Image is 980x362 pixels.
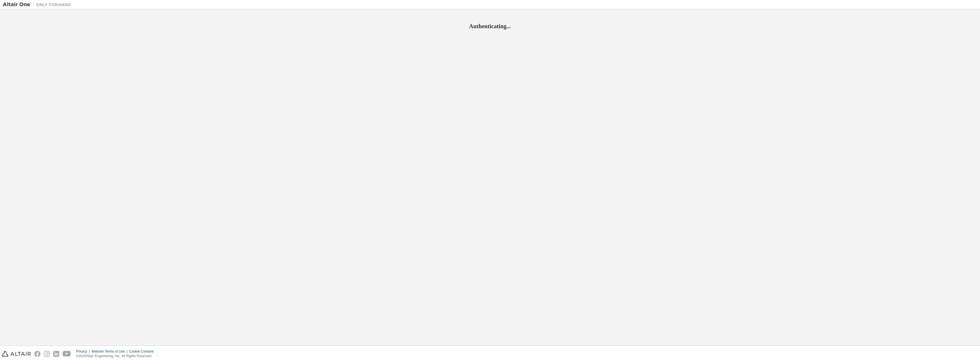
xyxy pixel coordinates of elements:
[63,351,71,357] img: youtube.svg
[34,351,40,357] img: facebook.svg
[44,351,50,357] img: instagram.svg
[53,351,59,357] img: linkedin.svg
[3,2,74,7] img: Altair One
[129,349,157,354] div: Cookie Consent
[91,349,129,354] div: Website Terms of Use
[76,354,157,359] p: © 2025 Altair Engineering, Inc. All Rights Reserved.
[76,349,91,354] div: Privacy
[3,23,977,30] h2: Authenticating...
[2,351,31,357] img: altair_logo.svg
